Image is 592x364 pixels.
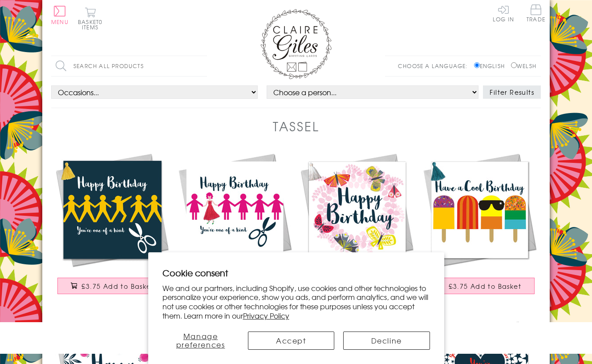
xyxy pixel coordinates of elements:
button: Filter Results [483,85,541,99]
img: Birthday Card, Ice Lollies, Cool Birthday, Embellished with a colourful tassel [418,149,541,271]
a: Trade [527,4,545,24]
input: Welsh [511,62,517,68]
h2: Cookie consent [162,267,430,279]
p: Choose a language: [398,62,472,70]
button: £3.75 Add to Basket [57,278,168,294]
label: English [474,62,509,70]
span: Manage preferences [176,331,225,350]
label: Welsh [511,62,536,70]
span: 0 items [82,18,102,31]
a: Birthday Card, Paperchain Girls, Embellished with a colourful tassel £3.75 Add to Basket [174,149,296,303]
button: Basket0 items [78,7,102,30]
a: Birthday Card, Ice Lollies, Cool Birthday, Embellished with a colourful tassel £3.75 Add to Basket [418,149,541,303]
button: Accept [248,332,334,350]
span: Menu [51,18,69,26]
span: £3.75 Add to Basket [449,282,521,291]
a: Birthday Card, Butterfly Wreath, Embellished with a colourful tassel £3.75 Add to Basket [296,149,418,303]
a: Log In [493,4,514,22]
img: Birthday Card, Paperchain Girls, Embellished with a colourful tassel [174,149,296,271]
h1: Tassel [273,117,320,135]
a: Privacy Policy [243,310,289,321]
button: Manage preferences [162,332,239,350]
span: £3.75 Add to Basket [81,282,154,291]
a: Birthday Card, Dab Man, One of a Kind, Embellished with a colourful tassel £3.75 Add to Basket [51,149,174,303]
img: Birthday Card, Dab Man, One of a Kind, Embellished with a colourful tassel [51,149,174,271]
img: Birthday Card, Butterfly Wreath, Embellished with a colourful tassel [296,149,418,271]
button: Menu [51,6,69,24]
input: Search all products [51,56,207,76]
span: Trade [527,4,545,22]
button: £3.75 Add to Basket [425,278,535,294]
input: English [474,62,480,68]
input: Search [198,56,207,76]
p: We and our partners, including Shopify, use cookies and other technologies to personalize your ex... [162,283,430,320]
img: Claire Giles Greetings Cards [260,9,332,79]
button: Decline [343,332,430,350]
